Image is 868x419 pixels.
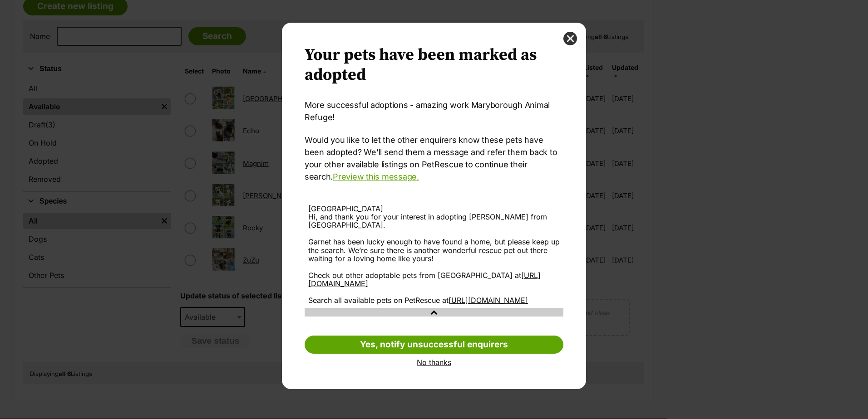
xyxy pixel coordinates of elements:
a: [URL][DOMAIN_NAME] [308,271,541,288]
button: close [563,32,577,45]
span: [GEOGRAPHIC_DATA] [308,204,383,213]
p: Would you like to let the other enquirers know these pets have been adopted? We’ll send them a me... [305,134,563,183]
a: Yes, notify unsuccessful enquirers [305,336,563,354]
a: Preview this message. [333,172,419,181]
a: No thanks [305,358,563,366]
div: Hi, and thank you for your interest in adopting [PERSON_NAME] from [GEOGRAPHIC_DATA]. Garnet has ... [308,213,560,304]
p: More successful adoptions - amazing work Maryborough Animal Refuge! [305,99,563,123]
a: [URL][DOMAIN_NAME] [449,296,528,305]
h2: Your pets have been marked as adopted [305,45,563,85]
